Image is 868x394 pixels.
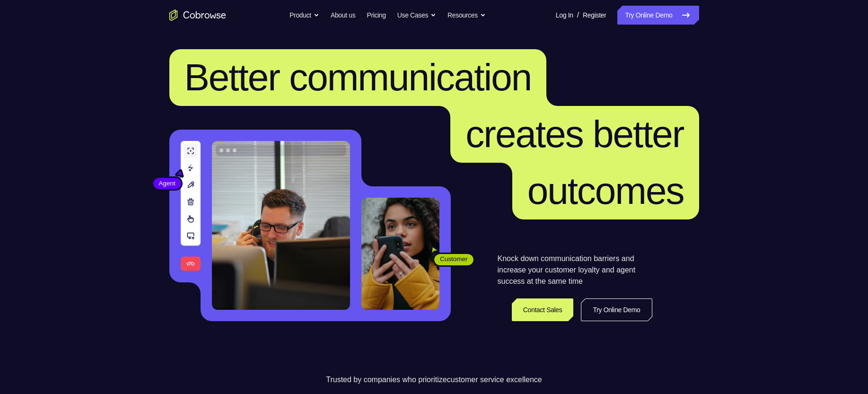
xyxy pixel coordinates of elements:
span: Better communication [184,56,532,98]
button: Use Cases [397,6,436,25]
a: Log In [556,6,573,25]
p: Knock down communication barriers and increase your customer loyalty and agent success at the sam... [498,253,652,287]
a: Go to the home page [169,9,226,21]
a: Try Online Demo [581,298,652,321]
span: creates better [465,113,684,155]
a: Try Online Demo [617,6,699,25]
a: About us [331,6,355,25]
span: / [577,9,579,21]
a: Register [583,6,606,25]
button: Resources [447,6,486,25]
a: Contact Sales [512,298,574,321]
span: outcomes [527,170,684,212]
img: A customer holding their phone [361,198,439,310]
a: Pricing [367,6,386,25]
span: customer service excellence [447,376,542,384]
button: Product [289,6,319,25]
img: A customer support agent talking on the phone [212,141,350,310]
